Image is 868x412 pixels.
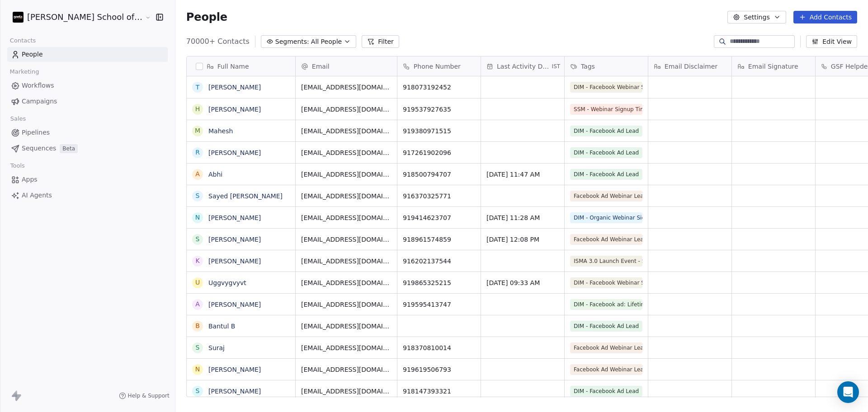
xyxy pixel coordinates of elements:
a: Pipelines [7,125,168,140]
a: AI Agents [7,188,168,203]
span: Facebook Ad Webinar Lead [570,364,642,375]
a: Apps [7,172,168,187]
span: DIM - Facebook Ad Lead [570,386,642,397]
span: [EMAIL_ADDRESS][DOMAIN_NAME] [301,126,392,136]
a: [PERSON_NAME] [208,84,261,91]
div: S [195,234,199,244]
span: Sales [6,112,30,126]
span: [EMAIL_ADDRESS][DOMAIN_NAME] [301,257,392,266]
a: Sayed [PERSON_NAME] [208,192,283,200]
span: 919537927635 [403,105,475,114]
span: 70000+ Contacts [186,36,250,47]
div: Full Name [187,56,295,76]
div: Email Disclaimer [648,56,731,76]
a: Workflows [7,78,168,93]
span: [EMAIL_ADDRESS][DOMAIN_NAME] [301,300,392,309]
div: R [195,148,200,157]
div: N [195,213,200,222]
span: Pipelines [22,128,50,137]
div: S [195,191,199,201]
span: 916202137544 [403,257,475,266]
span: Email Signature [748,62,798,71]
span: DIM - Facebook Ad Lead [570,126,642,136]
span: [EMAIL_ADDRESS][DOMAIN_NAME] [301,213,392,222]
span: DIM - Facebook Webinar Signup Time [570,82,642,93]
button: Filter [362,35,399,48]
a: [PERSON_NAME] [208,366,261,373]
span: 919414623707 [403,213,475,222]
span: DIM - Facebook Ad Lead [570,169,642,180]
a: [PERSON_NAME] [208,236,261,243]
span: Marketing [6,65,43,79]
a: [PERSON_NAME] [208,257,261,265]
div: N [195,365,200,374]
a: SequencesBeta [7,141,168,156]
span: DIM - Organic Webinar Signup Time [570,212,642,223]
span: 919619506793 [403,365,475,374]
span: 919380971515 [403,126,475,136]
a: Help & Support [119,392,170,399]
span: [DATE] 12:08 PM [486,235,559,244]
span: Full Name [217,62,249,71]
a: People [7,47,168,62]
span: DIM - Facebook Webinar Signup Time [570,277,642,288]
span: DIM - Facebook Ad Lead [570,321,642,332]
span: 918073192452 [403,83,475,92]
span: Campaigns [22,97,57,106]
a: Campaigns [7,94,168,109]
div: T [196,83,200,92]
div: Tags [565,56,648,76]
span: [DATE] 11:28 AM [486,213,559,222]
div: Email [296,56,397,76]
img: Zeeshan%20Neck%20Print%20Dark.png [13,12,24,23]
span: People [22,50,43,59]
div: A [195,300,200,309]
span: Beta [60,144,78,153]
div: H [195,104,200,114]
div: grid [187,76,296,398]
span: 919865325215 [403,278,475,287]
span: Email [312,62,330,71]
span: Tags [581,62,595,71]
span: [PERSON_NAME] School of Finance LLP [27,11,143,23]
span: 918147393321 [403,387,475,396]
a: [PERSON_NAME] [208,214,261,221]
span: Contacts [6,34,40,47]
span: 918500794707 [403,170,475,179]
a: [PERSON_NAME] [208,149,261,156]
span: [EMAIL_ADDRESS][DOMAIN_NAME] [301,278,392,287]
span: [EMAIL_ADDRESS][DOMAIN_NAME] [301,343,392,352]
div: Last Activity DateIST [481,56,564,76]
span: Help & Support [128,392,170,399]
div: U [195,278,200,287]
span: Sequences [22,144,56,153]
span: [EMAIL_ADDRESS][DOMAIN_NAME] [301,105,392,114]
span: 918370810014 [403,343,475,352]
span: Facebook Ad Webinar Lead [570,234,642,245]
span: [EMAIL_ADDRESS][DOMAIN_NAME] [301,170,392,179]
span: ISMA 3.0 Launch Event - Signup [570,256,642,267]
a: [PERSON_NAME] [208,301,261,308]
div: S [195,343,199,352]
span: 916370325771 [403,192,475,201]
span: Phone Number [414,62,461,71]
span: AI Agents [22,191,52,200]
span: [EMAIL_ADDRESS][DOMAIN_NAME] [301,192,392,201]
a: [PERSON_NAME] [208,388,261,395]
a: Mahesh [208,127,233,135]
div: K [195,256,199,266]
span: [EMAIL_ADDRESS][DOMAIN_NAME] [301,322,392,331]
div: S [195,386,199,396]
button: Edit View [806,35,857,48]
div: B [195,321,200,331]
a: [PERSON_NAME] [208,106,261,113]
span: 919595413747 [403,300,475,309]
span: Email Disclaimer [665,62,717,71]
div: Email Signature [732,56,815,76]
span: Segments: [275,37,309,47]
span: All People [311,37,342,47]
button: Settings [727,11,786,23]
span: [EMAIL_ADDRESS][DOMAIN_NAME] [301,83,392,92]
span: [EMAIL_ADDRESS][DOMAIN_NAME] [301,387,392,396]
span: IST [552,63,561,70]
